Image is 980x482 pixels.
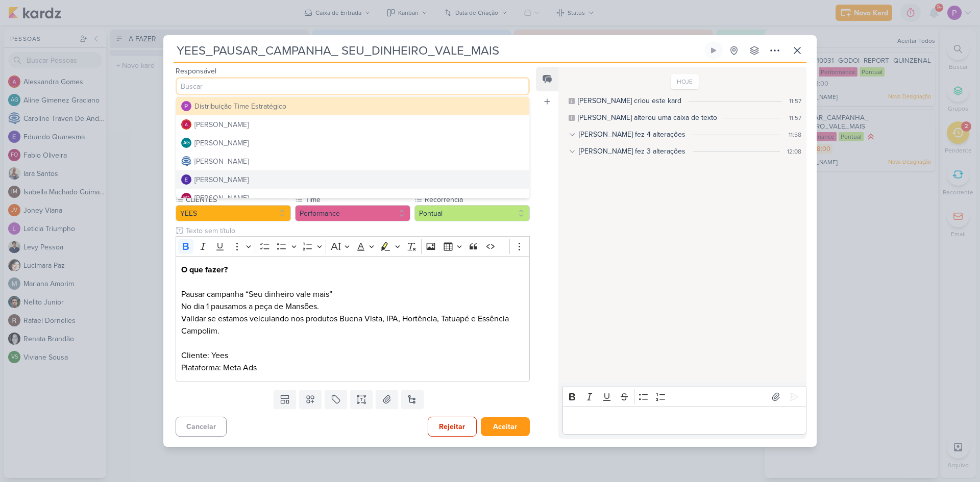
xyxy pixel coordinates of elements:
img: Caroline Traven De Andrade [181,156,191,166]
div: 12:08 [787,147,801,156]
div: Editor editing area: main [176,256,530,382]
label: Time [304,194,410,205]
button: Aceitar [481,417,530,436]
p: Cliente: Yees [181,349,524,362]
div: Editor toolbar [562,387,806,407]
p: Validar se estamos veiculando nos produtos Buena Vista, IPA, Hortência, Tatuapé e Essência Campolim. [181,313,524,337]
div: [PERSON_NAME] fez 4 alterações [579,129,685,140]
div: Caroline criou este kard [578,95,681,106]
div: 11:57 [789,96,801,106]
div: 11:58 [789,130,801,139]
img: Eduardo Quaresma [181,174,191,185]
div: Este log é visível à todos no kard [569,115,575,121]
div: Distribuição Time Estratégico [194,101,286,112]
input: Kard Sem Título [174,41,702,60]
button: Performance [295,205,410,221]
button: Pontual [414,205,530,221]
input: Texto sem título [184,225,530,236]
button: Cancelar [176,417,227,437]
div: [PERSON_NAME] [194,119,249,130]
div: Editor editing area: main [562,407,806,435]
div: [PERSON_NAME] [194,156,249,167]
div: Editor toolbar [176,236,530,256]
div: Caroline alterou uma caixa de texto [578,112,717,123]
p: AG [183,141,190,146]
div: [PERSON_NAME] [194,174,249,185]
div: [PERSON_NAME] fez 3 alterações [579,146,685,157]
div: 11:57 [789,113,801,122]
button: Rejeitar [428,417,477,437]
p: Plataforma: Meta Ads [181,362,524,374]
button: AG [PERSON_NAME] [176,134,529,152]
div: Aline Gimenez Graciano [181,138,191,148]
div: Este log é visível à todos no kard [569,98,575,104]
button: Distribuição Time Estratégico [176,97,529,115]
input: Buscar [176,77,530,95]
label: Responsável [176,67,216,75]
img: Alessandra Gomes [181,119,191,130]
label: Recorrência [424,194,530,205]
button: [PERSON_NAME] [176,115,529,134]
button: YEES [176,205,291,221]
strong: O que fazer? [181,265,228,275]
div: Fabio Oliveira [181,193,191,203]
div: [PERSON_NAME] [194,193,249,204]
p: FO [183,196,189,201]
div: Ligar relógio [709,46,718,55]
button: [PERSON_NAME] [176,152,529,170]
div: [PERSON_NAME] [194,138,249,148]
img: Distribuição Time Estratégico [181,101,191,111]
p: No dia 1 pausamos a peça de Mansões. [181,300,524,313]
button: FO [PERSON_NAME] [176,189,529,207]
p: Pausar campanha “Seu dinheiro vale mais” [181,288,524,300]
button: [PERSON_NAME] [176,170,529,189]
label: CLIENTES [185,194,291,205]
